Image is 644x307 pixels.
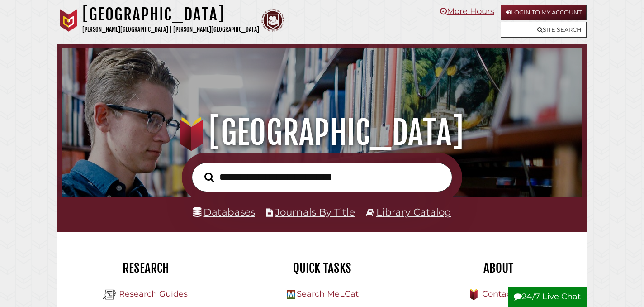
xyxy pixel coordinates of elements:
[261,9,284,32] img: Calvin Theological Seminary
[71,113,572,153] h1: [GEOGRAPHIC_DATA]
[440,6,494,16] a: More Hours
[193,206,255,218] a: Databases
[376,206,451,218] a: Library Catalog
[200,170,218,185] button: Search
[64,260,227,276] h2: Research
[275,206,355,218] a: Journals By Title
[501,22,587,38] a: Site Search
[103,288,117,302] img: Hekman Library Logo
[82,24,259,35] p: [PERSON_NAME][GEOGRAPHIC_DATA] | [PERSON_NAME][GEOGRAPHIC_DATA]
[204,172,214,182] i: Search
[297,289,359,299] a: Search MeLCat
[119,289,188,299] a: Research Guides
[287,290,295,299] img: Hekman Library Logo
[57,9,80,32] img: Calvin University
[417,260,580,276] h2: About
[82,5,259,24] h1: [GEOGRAPHIC_DATA]
[482,289,527,299] a: Contact Us
[241,260,403,276] h2: Quick Tasks
[501,5,587,20] a: Login to My Account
